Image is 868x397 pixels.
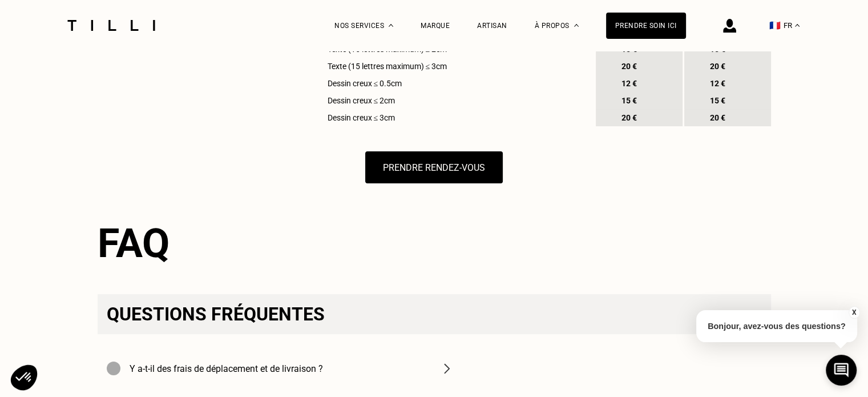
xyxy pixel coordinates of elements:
[313,58,594,75] td: Texte (15 lettres maximum) ≤ 3cm
[619,113,640,122] span: 20 €
[708,79,728,88] span: 12 €
[440,362,454,375] img: chevron
[708,113,728,122] span: 20 €
[723,19,736,33] img: icône connexion
[477,22,507,30] a: Artisan
[421,22,450,30] a: Marque
[313,75,594,92] td: Dessin creux ≤ 0.5cm
[313,92,594,109] td: Dessin creux ≤ 2cm
[708,96,728,105] span: 15 €
[606,13,686,39] a: Prendre soin ici
[619,96,640,105] span: 15 €
[365,151,503,183] button: Prendre rendez-vous
[848,306,859,319] button: X
[619,79,640,88] span: 12 €
[313,109,594,126] td: Dessin creux ≤ 3cm
[769,20,781,31] span: 🇫🇷
[98,220,771,267] h2: FAQ
[619,62,640,71] span: 20 €
[708,62,728,71] span: 20 €
[130,363,323,374] h4: Y a-t-il des frais de déplacement et de livraison ?
[63,20,159,31] img: Logo du service de couturière Tilli
[98,294,771,334] h3: Questions fréquentes
[574,24,579,27] img: Menu déroulant à propos
[795,24,800,27] img: menu déroulant
[389,24,393,27] img: Menu déroulant
[696,310,857,342] p: Bonjour, avez-vous des questions?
